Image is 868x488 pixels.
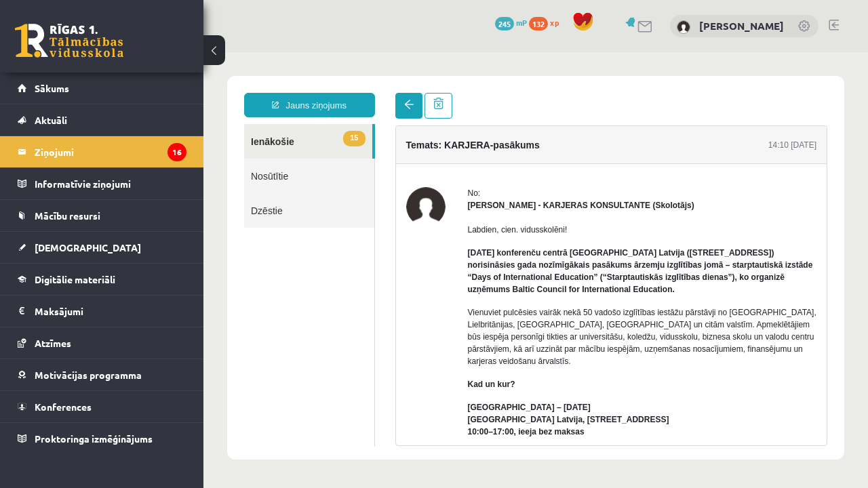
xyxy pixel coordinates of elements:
[41,41,172,65] a: Jauns ziņojums
[35,82,69,94] span: Sākums
[18,168,186,199] a: Informatīvie ziņojumi
[18,391,186,422] a: Konferences
[35,337,71,349] span: Atzīmes
[18,136,186,167] a: Ziņojumi16
[41,106,171,141] a: Nosūtītie
[529,17,548,30] span: 132
[495,17,527,28] a: 245 mP
[18,104,186,136] a: Aktuāli
[264,327,312,337] strong: Kad un kur?
[167,143,186,161] i: 16
[35,273,115,285] span: Digitālie materiāli
[35,401,92,413] span: Konferences
[35,209,100,222] span: Mācību resursi
[35,432,153,445] span: Proktoringa izmēģinājums
[35,369,142,381] span: Motivācijas programma
[15,24,123,58] a: Rīgas 1. Tālmācības vidusskola
[565,87,613,99] div: 14:10 [DATE]
[203,87,336,98] h4: Temats: KARJERA-pasākums
[699,19,784,33] a: [PERSON_NAME]
[18,232,186,263] a: [DEMOGRAPHIC_DATA]
[41,72,169,106] a: 15Ienākošie
[18,73,186,104] a: Sākums
[18,296,186,327] a: Maksājumi
[264,135,614,147] div: No:
[529,17,566,28] a: 132 xp
[35,136,186,167] legend: Ziņojumi
[18,200,186,231] a: Mācību resursi
[550,17,559,28] span: xp
[18,423,186,454] a: Proktoringa izmēģinājums
[677,20,690,34] img: Nikola Maļinovska
[264,148,491,158] strong: [PERSON_NAME] - KARJERAS KONSULTANTE (Skolotājs)
[264,254,614,315] p: Vienuviet pulcēsies vairāk nekā 50 vadošo izglītības iestāžu pārstāvji no [GEOGRAPHIC_DATA], Liel...
[35,296,186,327] legend: Maksājumi
[264,171,614,184] p: Labdien, cien. vidusskolēni!
[18,264,186,295] a: Digitālie materiāli
[140,79,161,94] span: 15
[264,350,466,384] strong: [GEOGRAPHIC_DATA] – [DATE] [GEOGRAPHIC_DATA] Latvija, [STREET_ADDRESS] 10:00–17:00, ieeja bez maksas
[18,327,186,359] a: Atzīmes
[495,17,514,30] span: 245
[264,196,610,242] strong: [DATE] konferenču centrā [GEOGRAPHIC_DATA] Latvija ([STREET_ADDRESS]) norisināsies gada nozīmīgāk...
[35,241,141,253] span: [DEMOGRAPHIC_DATA]
[516,17,527,28] span: mP
[35,168,186,199] legend: Informatīvie ziņojumi
[41,141,171,176] a: Dzēstie
[35,114,67,126] span: Aktuāli
[203,135,242,174] img: Karīna Saveļjeva - KARJERAS KONSULTANTE
[18,359,186,390] a: Motivācijas programma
